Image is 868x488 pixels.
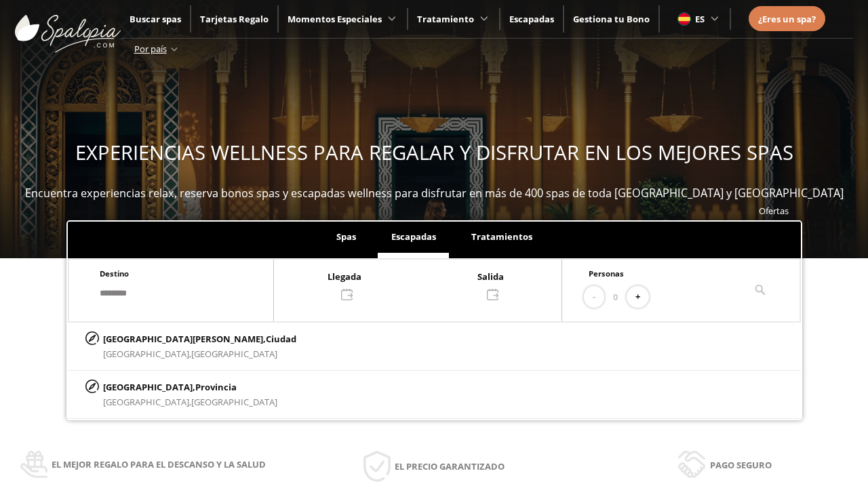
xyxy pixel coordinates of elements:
[395,459,505,474] span: El precio garantizado
[758,13,816,25] span: ¿Eres un spa?
[103,380,277,394] p: [GEOGRAPHIC_DATA],
[103,396,191,408] span: [GEOGRAPHIC_DATA],
[613,289,618,304] span: 0
[100,268,129,279] span: Destino
[15,1,121,53] img: ImgLogoSpalopia.BvClDcEz.svg
[589,268,624,279] span: Personas
[391,230,436,243] span: Escapadas
[509,13,554,25] a: Escapadas
[200,13,269,25] a: Tarjetas Regalo
[75,139,793,166] span: EXPERIENCIAS WELLNESS PARA REGALAR Y DISFRUTAR EN LOS MEJORES SPAS
[471,230,532,243] span: Tratamientos
[130,13,181,25] a: Buscar spas
[195,381,237,393] span: Provincia
[573,13,650,25] a: Gestiona tu Bono
[266,333,296,345] span: Ciudad
[25,186,844,201] span: Encuentra experiencias relax, reserva bonos spas y escapadas wellness para disfrutar en más de 40...
[52,457,266,472] span: El mejor regalo para el descanso y la salud
[103,348,191,360] span: [GEOGRAPHIC_DATA],
[191,396,277,408] span: [GEOGRAPHIC_DATA]
[134,43,167,55] span: Por país
[758,12,816,26] a: ¿Eres un spa?
[584,286,604,308] button: -
[336,230,356,243] span: Spas
[627,286,649,308] button: +
[759,205,789,217] a: Ofertas
[191,348,277,360] span: [GEOGRAPHIC_DATA]
[103,331,296,346] p: [GEOGRAPHIC_DATA][PERSON_NAME],
[710,457,772,472] span: Pago seguro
